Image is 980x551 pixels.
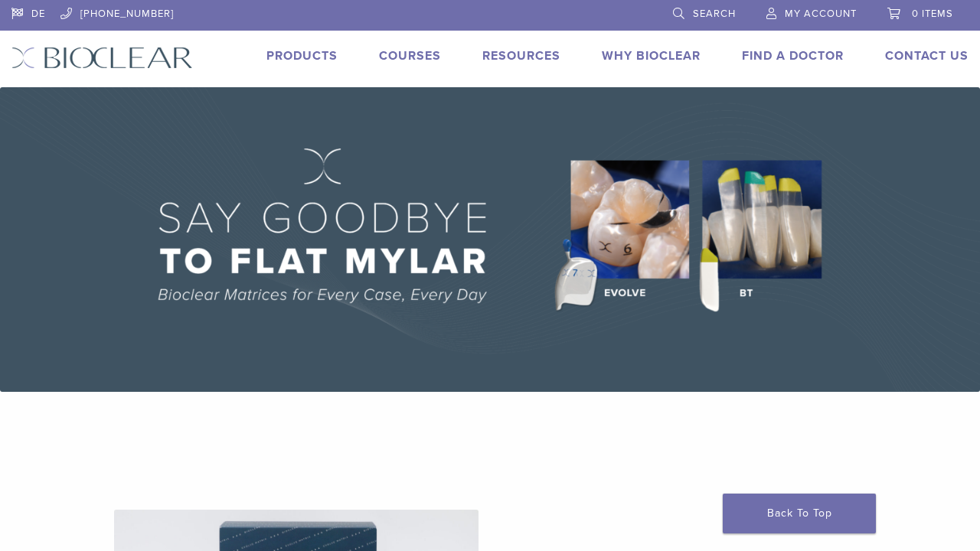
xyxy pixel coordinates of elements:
a: Courses [379,48,441,64]
span: My Account [785,8,857,20]
a: Products [266,48,338,64]
a: Back To Top [723,494,876,533]
a: Contact Us [885,48,969,64]
a: Resources [482,48,560,64]
span: 0 items [912,8,953,20]
a: Why Bioclear [602,48,701,64]
img: Bioclear [11,47,193,69]
a: Find A Doctor [742,48,844,64]
span: Search [693,8,736,20]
